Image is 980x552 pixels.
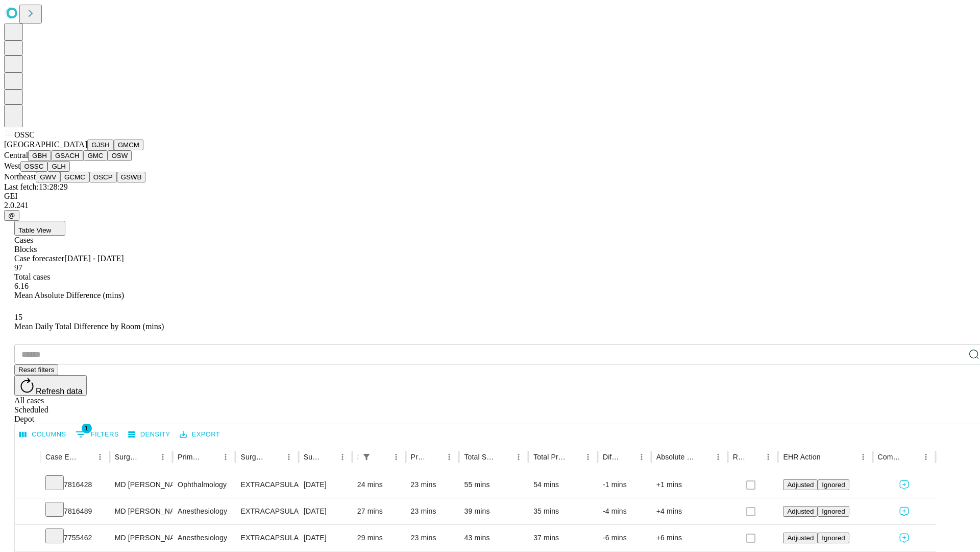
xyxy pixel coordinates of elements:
div: Case Epic Id [45,453,78,461]
button: Menu [218,450,233,464]
span: 6.16 [14,282,29,290]
div: 2.0.241 [4,201,976,210]
div: Surgeon Name [115,453,140,461]
div: 29 mins [357,525,401,551]
button: Export [177,427,223,443]
div: +4 mins [656,498,723,524]
button: Sort [697,450,711,464]
div: Primary Service [178,453,203,461]
div: Difference [603,453,619,461]
button: Sort [375,450,389,464]
button: Adjusted [783,506,818,517]
button: Expand [20,476,35,494]
div: +6 mins [656,525,723,551]
button: Density [126,427,173,443]
div: [DATE] [304,472,347,498]
span: @ [8,212,15,219]
button: Sort [267,450,282,464]
span: Refresh data [36,387,83,396]
div: 43 mins [464,525,523,551]
span: Ignored [822,508,845,515]
button: OSSC [20,161,48,172]
div: Resolved in EHR [733,453,746,461]
button: Menu [156,450,170,464]
div: -4 mins [603,498,646,524]
span: 97 [14,263,22,272]
span: Reset filters [18,366,54,374]
div: GEI [4,192,976,201]
div: EXTRACAPSULAR CATARACT REMOVAL WITH [MEDICAL_DATA] [240,498,293,524]
button: Sort [822,450,836,464]
span: Adjusted [787,481,814,489]
button: Sort [141,450,156,464]
span: Mean Absolute Difference (mins) [14,291,124,300]
div: 7755462 [45,525,105,551]
span: Ignored [822,481,845,489]
div: [DATE] [304,498,347,524]
span: Last fetch: 13:28:29 [4,182,68,191]
div: Comments [878,453,903,461]
button: Sort [620,450,634,464]
button: GJSH [87,140,114,150]
span: Adjusted [787,534,814,542]
div: Surgery Date [304,453,320,461]
div: EXTRACAPSULAR CATARACT REMOVAL WITH [MEDICAL_DATA] [240,525,293,551]
button: Reset filters [14,364,58,375]
button: Menu [761,450,775,464]
div: 54 mins [533,472,593,498]
button: Sort [497,450,511,464]
button: Sort [904,450,919,464]
button: Sort [567,450,581,464]
div: +1 mins [656,472,723,498]
button: Sort [747,450,761,464]
button: @ [4,210,19,221]
button: Menu [335,450,350,464]
button: Refresh data [14,375,87,396]
button: Sort [79,450,93,464]
button: Sort [428,450,442,464]
div: 55 mins [464,472,523,498]
span: [GEOGRAPHIC_DATA] [4,140,87,149]
button: Adjusted [783,533,818,543]
button: GMCM [114,140,143,150]
div: -1 mins [603,472,646,498]
button: Menu [93,450,107,464]
div: [DATE] [304,525,347,551]
button: GLH [47,161,69,172]
div: Surgery Name [240,453,266,461]
span: 15 [14,313,22,321]
button: Menu [711,450,725,464]
button: GCMC [60,172,89,182]
div: 39 mins [464,498,523,524]
div: 24 mins [357,472,401,498]
div: Absolute Difference [656,453,696,461]
div: EXTRACAPSULAR CATARACT REMOVAL WITH [MEDICAL_DATA] [240,472,293,498]
button: Table View [14,221,65,236]
button: Show filters [359,450,374,464]
button: Menu [919,450,933,464]
button: OSCP [89,172,117,182]
div: 23 mins [411,472,454,498]
button: Ignored [818,506,849,517]
span: Total cases [14,272,50,281]
div: 35 mins [533,498,593,524]
div: Anesthesiology [178,498,230,524]
div: Total Predicted Duration [533,453,566,461]
button: Menu [282,450,296,464]
button: GBH [28,150,51,161]
div: Total Scheduled Duration [464,453,496,461]
button: Sort [321,450,335,464]
button: GWV [36,172,60,182]
div: 7816489 [45,498,105,524]
div: MD [PERSON_NAME] [PERSON_NAME] Md [115,472,167,498]
button: Ignored [818,533,849,543]
span: West [4,162,20,170]
div: Ophthalmology [178,472,230,498]
div: EHR Action [783,453,820,461]
div: 23 mins [411,525,454,551]
div: Scheduled In Room Duration [357,453,358,461]
div: 1 active filter [359,450,374,464]
button: Menu [511,450,526,464]
button: Sort [204,450,218,464]
div: Predicted In Room Duration [411,453,427,461]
